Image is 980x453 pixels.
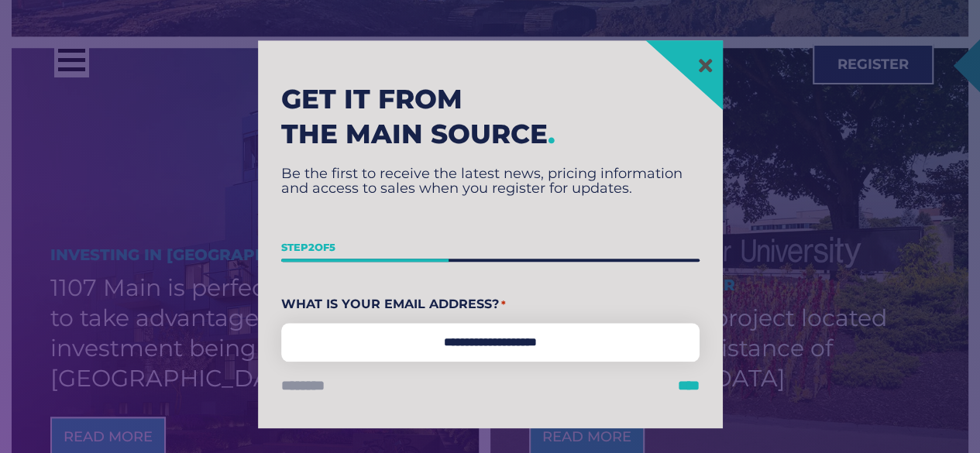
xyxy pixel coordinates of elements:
span: 5 [329,241,335,253]
p: Step of [281,236,700,259]
span: . [548,118,555,150]
span: 2 [308,241,315,253]
h2: Get it from the main source [281,82,700,151]
label: What Is Your Email Address? [281,293,700,317]
p: Be the first to receive the latest news, pricing information and access to sales when you registe... [281,166,700,196]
